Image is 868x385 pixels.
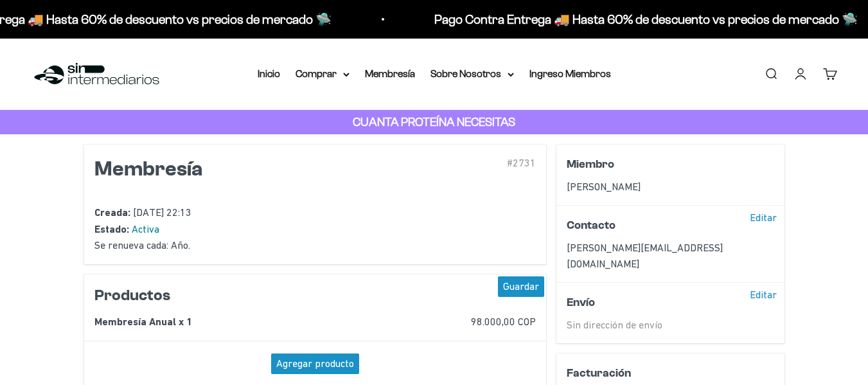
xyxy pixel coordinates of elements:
[186,316,192,328] span: 1
[567,242,723,270] span: [PERSON_NAME][EMAIL_ADDRESS][DOMAIN_NAME]
[171,239,188,251] span: Año
[567,216,732,234] h3: Contacto
[132,223,159,235] span: Activa
[567,364,732,382] h3: Facturación
[94,223,129,235] span: Estado:
[745,285,782,305] div: Editar
[745,208,782,228] div: Editar
[94,316,176,328] span: Membresía Anual
[94,285,536,307] h2: Productos
[94,237,536,254] div: .
[471,316,536,327] span: 98.000,00 COP
[567,293,732,311] h3: Envío
[133,206,191,218] span: [DATE] 22:13
[94,206,130,219] span: Creada:
[394,155,536,204] div: #2731
[567,155,732,173] h3: Miembro
[94,155,385,184] h1: Membresía
[434,9,858,30] p: Pago Contra Entrega 🚚 Hasta 60% de descuento vs precios de mercado 🛸
[94,239,168,251] span: Se renueva cada:
[353,115,515,129] strong: CUANTA PROTEÍNA NECESITAS
[430,66,514,82] summary: Sobre Nosotros
[258,68,280,79] a: Inicio
[498,276,544,297] div: Guardar
[567,181,641,192] span: [PERSON_NAME]
[296,66,350,82] summary: Comprar
[179,316,184,328] span: x
[271,354,359,374] div: Agregar producto
[567,317,774,334] div: Sin dirección de envío
[529,68,611,79] a: Ingreso Miembros
[365,68,415,79] a: Membresía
